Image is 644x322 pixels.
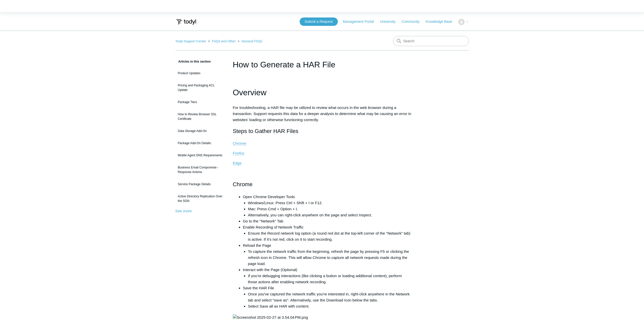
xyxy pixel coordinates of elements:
h1: How to Generate a HAR File [233,59,411,71]
a: Product Updates [175,68,225,78]
h1: Overview [233,86,411,99]
li: Windows/Linux: Press Ctrl + Shift + I or F12. [248,200,411,206]
a: Community [402,19,425,24]
li: Enable Recording of Network Traffic [243,224,411,242]
li: General FAQs [237,39,262,43]
span: Articles in this section [175,60,211,63]
li: Ensure the Record network log option (a round red dot at the top-left corner of the "Network" tab... [248,230,411,242]
a: Service Package Details [175,179,225,189]
a: Chrome [233,141,246,146]
a: General FAQs [241,39,262,43]
li: If you're debugging interactions (like clicking a button or loading additional content), perform ... [248,273,411,285]
img: Todyl Support Center Help Center home page [175,17,197,27]
img: Screenshot 2025-02-27 at 3.54.04 PM.png [233,314,308,320]
li: FAQs and Other [207,39,237,43]
li: Todyl Support Center [175,39,207,43]
li: Reload the Page [243,242,411,267]
a: FAQs and Other [212,39,236,43]
a: Management Portal [343,19,379,24]
a: Firefox [233,151,244,156]
a: Todyl Support Center [175,39,206,43]
li: Select Save all as HAR with content. [248,303,411,309]
li: Interact with the Page (Optional) [243,267,411,285]
li: Mac: Press Cmd + Option + I. [248,206,411,212]
a: Data Storage Add-On [175,126,225,136]
a: Package Tiers [175,97,225,107]
a: University [380,19,400,24]
li: Open Chrome Developer Tools [243,194,411,218]
li: Once you've captured the network traffic you're interested in, right-click anywhere in the Networ... [248,291,411,303]
a: Mobile Agent DNS Requirements [175,150,225,160]
a: Package Add-On Details. [175,138,225,148]
p: For troubleshooting, a HAR file may be utilized to review what occurs in the web browser during a... [233,105,411,123]
li: Save the HAR File [243,285,411,309]
a: How to Review Browser SSL Certificate [175,109,225,124]
a: See more [175,209,192,213]
h2: Chrome [233,180,411,189]
li: To capture the network traffic from the beginning, refresh the page by pressing F5 or clicking th... [248,249,411,267]
a: Business Email Compromise - Response Actions [175,163,225,177]
input: Search [393,36,469,46]
li: Alternatively, you can right-click anywhere on the page and select Inspect. [248,212,411,218]
h2: Steps to Gather HAR Files [233,127,411,136]
a: Pricing and Packaging ACL Update [175,81,225,95]
a: Active Directory Replication Over the SGN [175,192,225,206]
a: Edge [233,161,242,165]
a: Submit a Request [300,17,338,26]
a: Knowledge Base [426,19,457,24]
li: Go to the "Network" Tab [243,218,411,224]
